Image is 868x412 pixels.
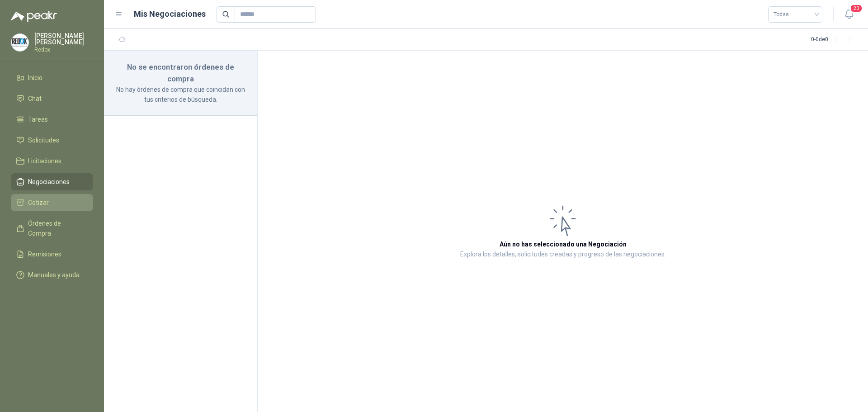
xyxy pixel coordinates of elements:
[28,198,49,208] span: Cotizar
[811,33,857,47] div: 0 - 0 de 0
[115,85,246,104] p: No hay órdenes de compra que coincidan con tus criterios de búsqueda.
[34,47,93,52] p: Redox
[28,135,59,145] span: Solicitudes
[28,218,85,238] span: Órdenes de Compra
[774,8,817,21] span: Todas
[500,239,627,249] h3: Aún no has seleccionado una Negociación
[11,194,93,211] a: Cotizar
[115,62,246,85] h3: No se encontraron órdenes de compra
[11,215,93,242] a: Órdenes de Compra
[28,270,80,280] span: Manuales y ayuda
[28,94,42,104] span: Chat
[11,246,93,263] a: Remisiones
[28,249,61,259] span: Remisiones
[134,8,206,20] h1: Mis Negociaciones
[850,4,863,13] span: 20
[11,111,93,128] a: Tareas
[28,114,48,124] span: Tareas
[28,177,70,187] span: Negociaciones
[11,11,57,22] img: Logo peakr
[841,6,857,23] button: 20
[11,69,93,86] a: Inicio
[28,73,42,83] span: Inicio
[460,249,666,260] p: Explora los detalles, solicitudes creadas y progreso de las negociaciones.
[11,34,28,51] img: Company Logo
[28,156,61,166] span: Licitaciones
[11,90,93,107] a: Chat
[34,33,93,45] p: [PERSON_NAME] [PERSON_NAME]
[11,266,93,284] a: Manuales y ayuda
[11,173,93,190] a: Negociaciones
[11,132,93,149] a: Solicitudes
[11,152,93,170] a: Licitaciones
